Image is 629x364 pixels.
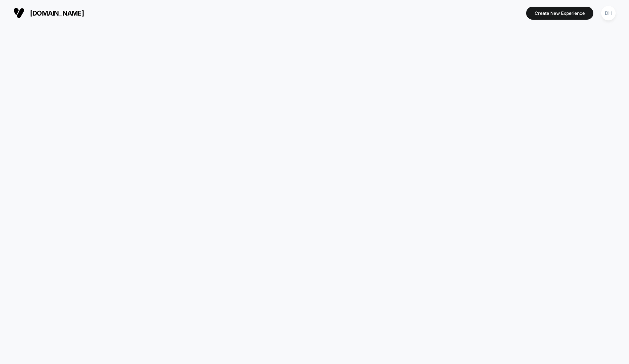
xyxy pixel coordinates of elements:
button: Create New Experience [526,7,593,20]
span: [DOMAIN_NAME] [30,9,84,17]
button: [DOMAIN_NAME] [11,7,86,19]
div: DH [601,6,616,20]
button: DH [599,6,618,21]
img: Visually logo [13,7,25,19]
